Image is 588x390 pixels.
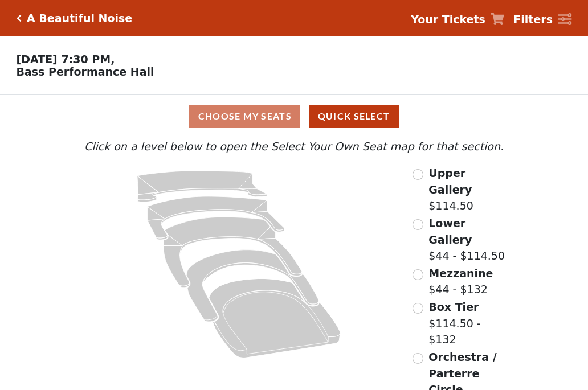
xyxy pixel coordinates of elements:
a: Filters [513,11,571,28]
span: Mezzanine [428,267,493,280]
path: Lower Gallery - Seats Available: 36 [148,196,285,240]
span: Upper Gallery [428,167,472,196]
label: $114.50 - $132 [428,299,507,348]
button: Quick Select [309,105,399,128]
label: $114.50 [428,165,507,214]
span: Box Tier [428,301,479,313]
a: Click here to go back to filters [17,14,22,22]
label: $44 - $114.50 [428,215,507,264]
strong: Your Tickets [411,13,485,26]
h5: A Beautiful Noise [27,12,132,25]
path: Upper Gallery - Seats Available: 273 [137,171,267,202]
strong: Filters [513,13,553,26]
a: Your Tickets [411,11,504,28]
p: Click on a level below to open the Select Your Own Seat map for that section. [81,138,507,155]
label: $44 - $132 [428,265,493,298]
path: Orchestra / Parterre Circle - Seats Available: 14 [209,279,341,358]
span: Lower Gallery [428,217,472,246]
